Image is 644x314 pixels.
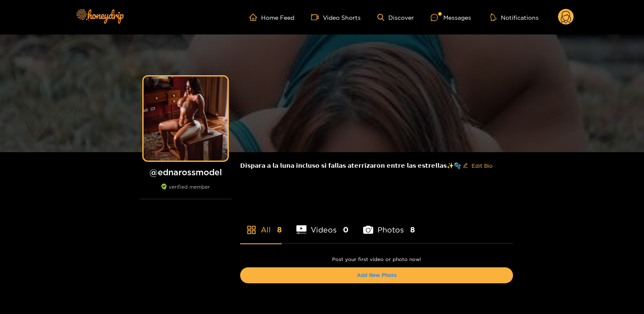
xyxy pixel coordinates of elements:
[240,256,513,262] p: Post your first video or photo now!
[461,159,494,172] button: editEdit Bio
[139,167,232,177] h1: @ ednarossmodel
[249,13,261,21] span: home
[240,206,282,243] li: All
[296,206,348,243] li: Videos
[240,267,513,283] button: Add New Photo
[410,224,415,235] span: 8
[357,272,397,278] a: Add New Photo
[343,224,348,235] span: 0
[463,163,468,169] span: edit
[139,184,232,199] div: verified member
[240,152,513,179] div: 𝗗𝗶𝘀𝗽𝗮𝗿𝗮 𝗮 𝗹𝗮 𝗹𝘂𝗻𝗮 𝗶𝗻𝗰𝗹𝘂𝘀𝗼 𝘀𝗶 𝗳𝗮𝗹𝗹𝗮𝘀 𝗮𝘁𝗲𝗿𝗿𝗶𝘇𝗮𝗿𝗼𝗻 𝗲𝗻𝘁𝗿𝗲 𝗹𝗮𝘀 𝗲𝘀𝘁𝗿𝗲𝗹𝗹𝗮𝘀✨🫧
[277,224,282,235] span: 8
[377,14,414,21] a: Discover
[471,161,492,170] span: Edit Bio
[311,13,323,21] span: video-camera
[246,225,257,235] span: appstore
[431,13,471,22] div: Messages
[311,13,361,21] a: Video Shorts
[363,206,415,243] li: Photos
[249,13,294,21] a: Home Feed
[488,13,541,21] button: Notifications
